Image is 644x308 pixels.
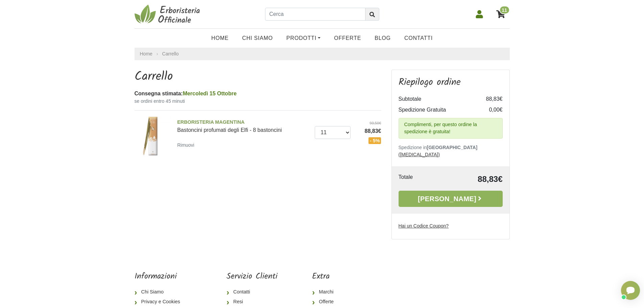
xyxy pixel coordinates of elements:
[427,145,478,150] b: [GEOGRAPHIC_DATA]
[399,94,476,104] td: Subtotale
[226,297,278,307] a: Resi
[226,287,278,297] a: Contatti
[399,104,476,115] td: Spedizione Gratuita
[183,91,237,96] span: Mercoledì 15 Ottobre
[399,77,503,88] h3: Riepilogo ordine
[499,6,510,14] span: 11
[399,118,503,139] div: Complimenti, per questo ordine la spedizione è gratuita!
[140,50,152,57] a: Home
[476,94,503,104] td: 88,83€
[177,141,197,149] a: Rimuovi
[135,272,192,282] h5: Informazioni
[177,142,194,148] small: Rimuovi
[135,4,202,24] img: Erboristeria Officinale
[368,31,398,45] a: Blog
[476,104,503,115] td: 0,00€
[368,137,381,144] span: - 5%
[399,191,503,207] a: [PERSON_NAME]
[437,173,503,185] td: 88,83€
[312,272,357,282] h5: Extra
[177,119,310,126] span: ERBORISTERIA MAGENTINA
[399,173,437,185] td: Totale
[399,222,449,230] label: Hai un Codice Coupon?
[205,31,235,45] a: Home
[399,223,449,229] u: Hai un Codice Coupon?
[493,6,510,23] a: 11
[312,297,357,307] a: Offerte
[391,272,509,295] iframe: fb:page Facebook Social Plugin
[135,48,510,60] nav: breadcrumb
[226,272,278,282] h5: Servizio Clienti
[135,287,192,297] a: Chi Siamo
[399,152,440,157] a: ([MEDICAL_DATA])
[356,127,381,135] span: 88,83€
[312,287,357,297] a: Marchi
[398,31,439,45] a: Contatti
[135,90,381,98] div: Consegna stimata:
[621,281,640,300] iframe: Smartsupp widget button
[235,31,280,45] a: Chi Siamo
[265,8,365,21] input: Cerca
[132,116,172,156] img: Bastoncini profumati degli Elfi - 8 bastoncini
[177,119,310,133] a: ERBORISTERIA MAGENTINABastoncini profumati degli Elfi - 8 bastoncini
[399,144,503,158] p: Spedizione in
[356,120,381,126] del: 93,50€
[327,31,368,45] a: OFFERTE
[162,51,179,56] a: Carrello
[135,98,381,105] small: se ordini entro 45 minuti
[135,70,381,84] h1: Carrello
[135,297,192,307] a: Privacy e Cookies
[280,31,327,45] a: Prodotti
